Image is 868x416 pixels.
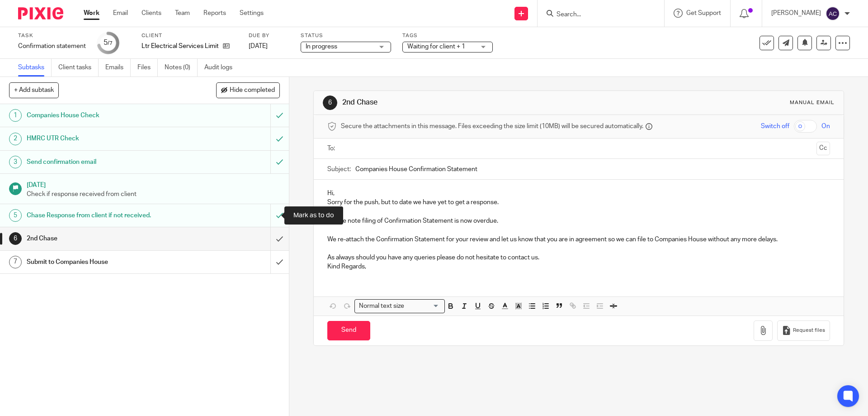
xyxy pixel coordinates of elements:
[84,9,99,18] a: Work
[18,59,52,77] a: Subtasks
[821,122,830,131] span: On
[327,144,337,153] label: To:
[27,178,280,190] h1: [DATE]
[9,156,22,168] div: 3
[342,98,598,107] h1: 2nd Chase
[58,59,99,77] a: Client tasks
[27,190,280,199] p: Check if response received from client
[341,122,643,131] span: Secure the attachments in this message. Files exceeding the size limit (10MB) will be secured aut...
[354,299,445,313] div: Search for option
[249,43,268,49] span: [DATE]
[113,9,128,18] a: Email
[204,59,239,77] a: Audit logs
[230,87,275,94] span: Hide completed
[27,209,183,222] h1: Chase Response from client if not received.
[793,327,825,334] span: Request files
[9,109,22,122] div: 1
[826,6,840,21] img: svg%3E
[203,9,226,18] a: Reports
[165,59,198,77] a: Notes (0)
[9,133,22,145] div: 2
[771,9,821,18] p: [PERSON_NAME]
[18,32,86,39] label: Task
[142,42,218,51] p: Ltr Electrical Services Limited
[327,189,830,198] p: Hi,
[407,301,439,311] input: Search for option
[816,142,830,155] button: Cc
[18,42,86,51] div: Confirmation statement
[323,96,337,110] div: 6
[27,132,183,145] h1: HMRC UTR Check
[142,32,237,39] label: Client
[142,9,161,18] a: Clients
[556,11,637,19] input: Search
[27,232,183,245] h1: 2nd Chase
[686,10,721,16] span: Get Support
[9,209,22,222] div: 5
[240,9,264,18] a: Settings
[175,9,190,18] a: Team
[249,32,289,39] label: Due by
[18,7,63,19] img: Pixie
[357,301,406,311] span: Normal text size
[301,32,391,39] label: Status
[27,109,183,122] h1: Companies House Check
[761,122,789,131] span: Switch off
[137,59,158,77] a: Files
[402,32,493,39] label: Tags
[105,59,131,77] a: Emails
[9,232,22,245] div: 6
[104,38,113,48] div: 5
[216,82,280,98] button: Hide completed
[306,43,337,50] span: In progress
[108,41,113,46] small: /7
[9,256,22,268] div: 7
[327,165,351,174] label: Subject:
[407,43,465,50] span: Waiting for client + 1
[9,82,59,98] button: + Add subtask
[27,155,183,169] h1: Send confirmation email
[777,320,830,341] button: Request files
[327,198,830,271] p: Sorry for the push, but to date we have yet to get a response. Please note filing of Confirmation...
[327,321,370,340] input: Send
[790,99,835,106] div: Manual email
[27,255,183,269] h1: Submit to Companies House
